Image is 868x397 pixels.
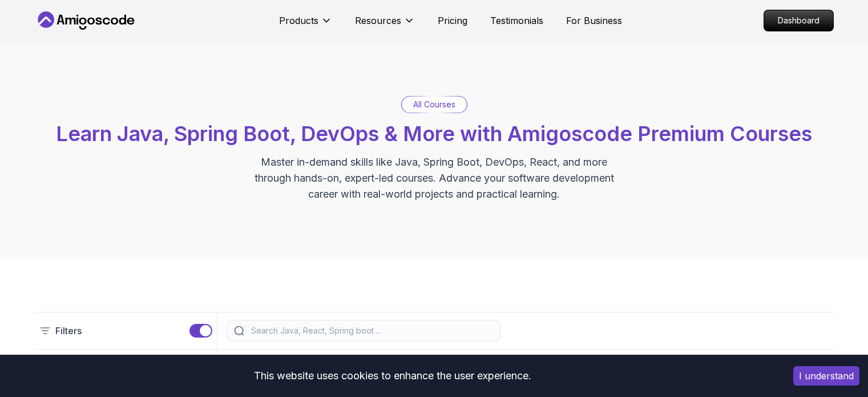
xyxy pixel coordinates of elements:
[279,14,332,37] button: Products
[413,99,455,110] p: All Courses
[438,14,467,27] a: Pricing
[55,324,82,338] p: Filters
[355,14,415,37] button: Resources
[56,121,812,146] span: Learn Java, Spring Boot, DevOps & More with Amigoscode Premium Courses
[279,14,318,27] p: Products
[764,10,834,31] a: Dashboard
[490,14,543,27] a: Testimonials
[355,14,401,27] p: Resources
[793,366,859,386] button: Accept cookies
[764,10,833,31] p: Dashboard
[566,14,622,27] a: For Business
[9,363,776,388] div: This website uses cookies to enhance the user experience.
[249,325,493,336] input: Search Java, React, Spring boot ...
[243,154,626,202] p: Master in-demand skills like Java, Spring Boot, DevOps, React, and more through hands-on, expert-...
